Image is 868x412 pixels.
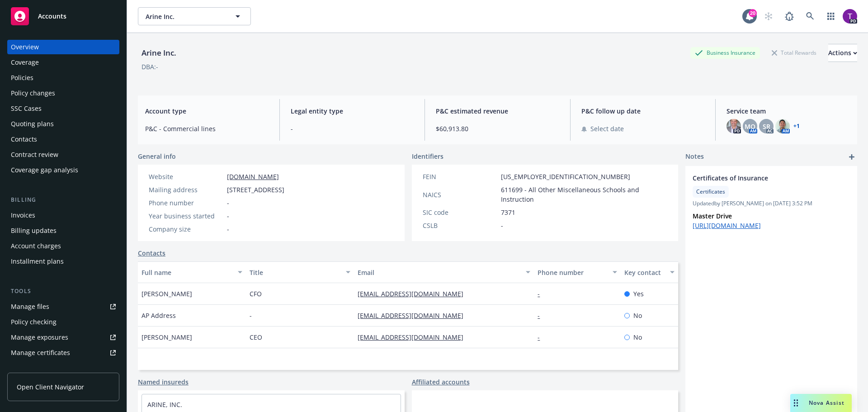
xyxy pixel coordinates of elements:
div: SSC Cases [11,101,42,116]
div: Key contact [624,268,665,277]
span: Legal entity type [291,106,414,116]
span: No [633,311,642,320]
a: [EMAIL_ADDRESS][DOMAIN_NAME] [358,289,471,298]
a: Policy checking [7,315,119,329]
div: Tools [7,287,119,296]
span: Notes [685,152,704,162]
div: Year business started [149,211,223,221]
div: NAICS [423,190,497,199]
div: Manage claims [11,361,57,375]
button: Email [354,261,534,283]
div: Coverage gap analysis [11,163,78,177]
span: AP Address [142,311,176,320]
div: Policies [11,71,33,85]
a: - [538,333,547,341]
span: [PERSON_NAME] [142,332,192,342]
div: Manage certificates [11,346,70,360]
div: Billing [7,195,119,204]
span: Certificates of Insurance [693,173,826,183]
div: Business Insurance [690,47,760,58]
div: Arine Inc. [138,47,180,59]
div: Total Rewards [767,47,821,58]
div: DBA: - [142,62,158,71]
a: Account charges [7,239,119,253]
div: Manage exposures [11,330,68,345]
span: Yes [633,289,644,298]
span: SR [763,122,770,131]
button: Nova Assist [790,394,852,412]
span: Updated by [PERSON_NAME] on [DATE] 3:52 PM [693,199,850,208]
span: Certificates [696,188,725,196]
button: Arine Inc. [138,7,251,25]
span: [STREET_ADDRESS] [227,185,284,194]
a: Invoices [7,208,119,223]
a: Policy changes [7,86,119,100]
a: Affiliated accounts [412,377,470,387]
div: Contacts [11,132,37,147]
a: Named insureds [138,377,189,387]
div: Billing updates [11,223,57,238]
a: [EMAIL_ADDRESS][DOMAIN_NAME] [358,333,471,341]
a: Installment plans [7,254,119,269]
span: [PERSON_NAME] [142,289,192,298]
span: - [227,224,229,234]
button: Actions [828,44,857,62]
span: P&C follow up date [581,106,705,116]
span: - [227,198,229,208]
span: $60,913.80 [436,124,559,133]
span: CFO [250,289,262,298]
div: Contract review [11,147,58,162]
div: Policy changes [11,86,55,100]
div: Full name [142,268,232,277]
div: Phone number [149,198,223,208]
span: MQ [745,122,755,131]
a: Manage files [7,299,119,314]
a: Coverage [7,55,119,70]
span: - [501,221,503,230]
span: [US_EMPLOYER_IDENTIFICATION_NUMBER] [501,172,630,181]
span: - [227,211,229,221]
a: [EMAIL_ADDRESS][DOMAIN_NAME] [358,311,471,320]
strong: Master Drive [693,212,732,220]
div: Phone number [538,268,607,277]
a: Manage exposures [7,330,119,345]
button: Key contact [621,261,678,283]
div: Email [358,268,520,277]
div: Certificates of InsuranceCertificatesUpdatedby [PERSON_NAME] on [DATE] 3:52 PMMaster Drive [URL][... [685,166,857,237]
span: No [633,332,642,342]
a: Quoting plans [7,117,119,131]
div: Website [149,172,223,181]
span: Service team [726,106,850,116]
div: Manage files [11,299,49,314]
div: Account charges [11,239,61,253]
span: Account type [145,106,269,116]
div: Policy checking [11,315,57,329]
a: Policies [7,71,119,85]
div: Overview [11,40,39,54]
div: FEIN [423,172,497,181]
a: add [846,152,857,162]
a: Report a Bug [780,7,798,25]
div: SIC code [423,208,497,217]
a: Switch app [822,7,840,25]
img: photo [843,9,857,24]
div: CSLB [423,221,497,230]
span: Select date [590,124,624,133]
a: Start snowing [759,7,778,25]
a: SSC Cases [7,101,119,116]
a: Search [801,7,819,25]
a: ARINE, INC. [147,400,182,409]
button: Full name [138,261,246,283]
a: Manage certificates [7,346,119,360]
a: - [538,289,547,298]
div: Actions [828,44,857,62]
a: Manage claims [7,361,119,375]
div: Installment plans [11,254,64,269]
span: 611699 - All Other Miscellaneous Schools and Instruction [501,185,668,204]
span: - [250,311,252,320]
img: photo [726,119,741,133]
span: Arine Inc. [146,12,224,21]
span: Nova Assist [809,399,844,407]
a: Contacts [7,132,119,147]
